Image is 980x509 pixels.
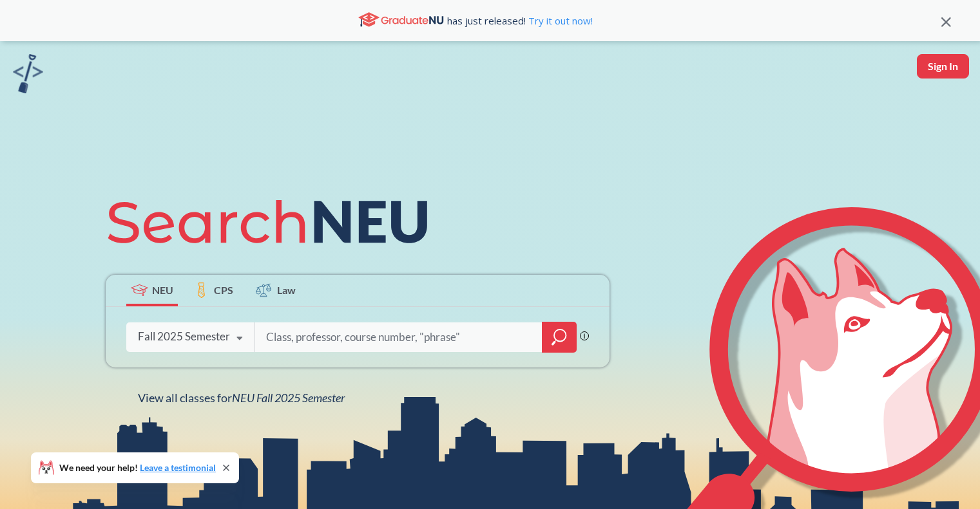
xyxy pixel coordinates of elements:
[277,282,296,297] span: Law
[447,14,593,28] span: has just released!
[542,322,577,353] div: magnifying glass
[917,54,969,79] button: Sign In
[138,391,345,405] span: View all classes for
[13,54,43,97] a: sandbox logo
[214,282,233,297] span: CPS
[152,282,173,297] span: NEU
[526,14,593,27] a: Try it out now!
[138,329,230,344] div: Fall 2025 Semester
[552,328,567,346] svg: magnifying glass
[59,463,216,472] span: We need your help!
[265,324,533,351] input: Class, professor, course number, "phrase"
[232,391,345,405] span: NEU Fall 2025 Semester
[140,462,216,473] a: Leave a testimonial
[13,54,43,93] img: sandbox logo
